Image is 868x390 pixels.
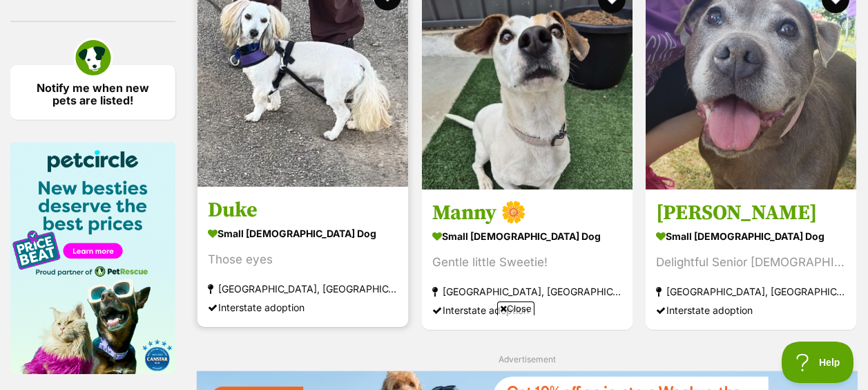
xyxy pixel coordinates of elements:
h3: Duke [208,196,398,223]
a: Notify me when new pets are listed! [10,65,175,120]
iframe: Advertisement [183,321,686,383]
strong: small [DEMOGRAPHIC_DATA] Dog [208,223,398,243]
strong: small [DEMOGRAPHIC_DATA] Dog [432,225,622,245]
a: Manny 🌼 small [DEMOGRAPHIC_DATA] Dog Gentle little Sweetie! [GEOGRAPHIC_DATA], [GEOGRAPHIC_DATA] ... [422,189,633,329]
span: Close [497,301,534,315]
strong: small [DEMOGRAPHIC_DATA] Dog [656,225,846,245]
div: Interstate adoption [432,300,622,319]
div: Gentle little Sweetie! [432,252,622,271]
img: Pet Circle promo banner [10,142,175,374]
h3: Manny 🌼 [432,199,622,225]
div: Interstate adoption [208,297,398,316]
iframe: Help Scout Beacon - Open [782,342,854,383]
strong: [GEOGRAPHIC_DATA], [GEOGRAPHIC_DATA] [208,279,398,297]
strong: [GEOGRAPHIC_DATA], [GEOGRAPHIC_DATA] [656,281,846,300]
h3: [PERSON_NAME] [656,199,846,225]
div: Delightful Senior [DEMOGRAPHIC_DATA] [656,252,846,271]
strong: [GEOGRAPHIC_DATA], [GEOGRAPHIC_DATA] [432,281,622,300]
div: Interstate adoption [656,300,846,319]
div: Those eyes [208,250,398,268]
a: [PERSON_NAME] small [DEMOGRAPHIC_DATA] Dog Delightful Senior [DEMOGRAPHIC_DATA] [GEOGRAPHIC_DATA]... [646,189,856,329]
a: Duke small [DEMOGRAPHIC_DATA] Dog Those eyes [GEOGRAPHIC_DATA], [GEOGRAPHIC_DATA] Interstate adop... [197,186,408,326]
